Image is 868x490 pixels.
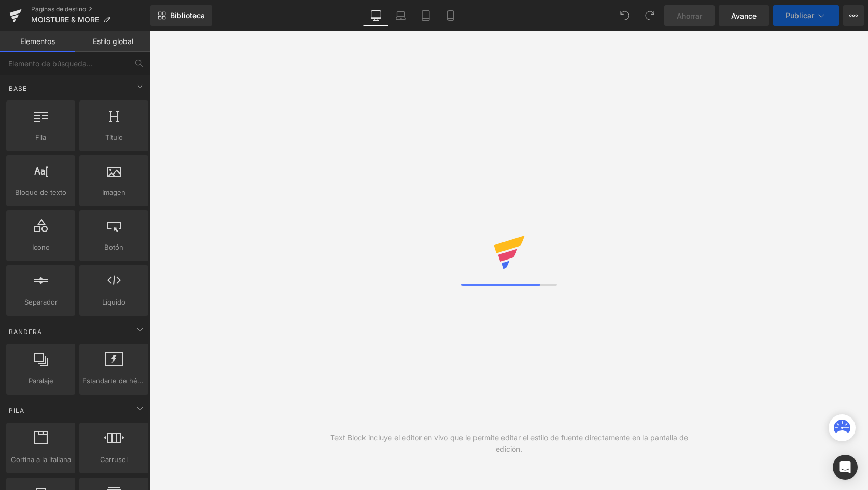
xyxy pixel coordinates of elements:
font: Botón [104,243,123,251]
font: Ahorrar [677,11,702,20]
button: Rehacer [639,5,660,26]
font: Fila [35,133,46,141]
font: Base [9,84,27,92]
a: Computadora portátil [388,5,413,26]
a: Nueva Biblioteca [150,5,212,26]
font: Bloque de texto [15,188,66,196]
font: Icono [32,243,50,251]
font: Text Block incluye el editor en vivo que le permite editar el estilo de fuente directamente en la... [330,433,688,453]
a: Tableta [413,5,438,26]
button: Publicar [773,5,839,26]
font: Pila [9,407,24,414]
a: Móvil [438,5,463,26]
a: Avance [719,5,769,26]
font: Líquido [102,298,125,306]
font: Separador [24,298,58,306]
font: Carrusel [100,455,128,464]
button: Deshacer [614,5,635,26]
font: Biblioteca [170,11,205,20]
font: Estilo global [93,37,133,46]
font: Publicar [786,11,814,20]
font: Paralaje [29,377,53,385]
font: Páginas de destino [31,5,86,13]
font: Bandera [9,328,42,336]
span: MOISTURE & MORE [31,16,99,24]
font: Título [105,133,123,141]
font: Avance [731,11,757,20]
font: Estandarte de héroe [82,377,148,385]
a: De oficina [363,5,388,26]
font: Elementos [20,37,55,46]
a: Páginas de destino [31,5,150,13]
font: Imagen [102,188,125,196]
font: Cortina a la italiana [11,455,71,464]
div: Open Intercom Messenger [833,455,858,480]
button: Más [843,5,864,26]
